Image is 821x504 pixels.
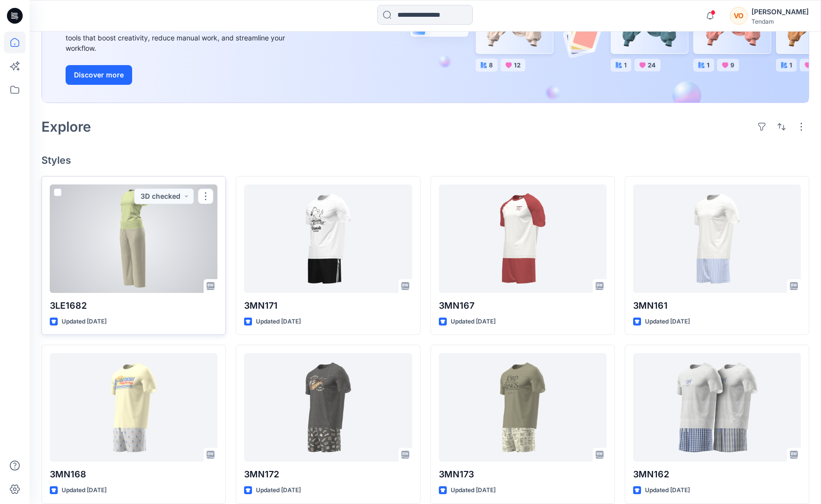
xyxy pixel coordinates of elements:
[451,317,496,327] p: Updated [DATE]
[62,485,107,496] p: Updated [DATE]
[41,119,91,135] h2: Explore
[633,353,801,462] a: 3MN162
[439,299,607,313] p: 3MN167
[633,299,801,313] p: 3MN161
[244,184,412,293] a: 3MN171
[451,485,496,496] p: Updated [DATE]
[751,18,809,25] div: Tendam
[41,154,809,166] h4: Styles
[256,317,301,327] p: Updated [DATE]
[50,468,217,481] p: 3MN168
[66,22,287,53] div: Explore ideas faster and recolor styles at scale with AI-powered tools that boost creativity, red...
[50,353,217,462] a: 3MN168
[50,184,217,293] a: 3LE1682
[439,468,607,481] p: 3MN173
[439,184,607,293] a: 3MN167
[256,485,301,496] p: Updated [DATE]
[633,184,801,293] a: 3MN161
[439,353,607,462] a: 3MN173
[645,317,690,327] p: Updated [DATE]
[62,317,107,327] p: Updated [DATE]
[645,485,690,496] p: Updated [DATE]
[66,65,132,85] button: Discover more
[66,65,287,85] a: Discover more
[50,299,217,313] p: 3LE1682
[244,353,412,462] a: 3MN172
[751,6,809,18] div: [PERSON_NAME]
[730,7,748,25] div: VO
[633,468,801,481] p: 3MN162
[244,299,412,313] p: 3MN171
[244,468,412,481] p: 3MN172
